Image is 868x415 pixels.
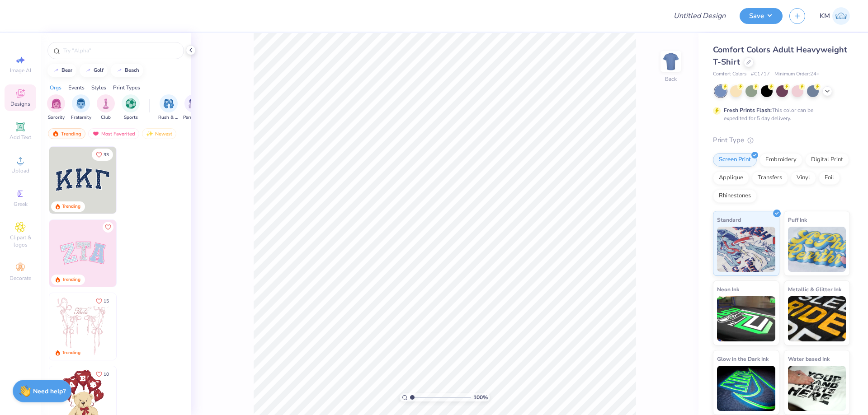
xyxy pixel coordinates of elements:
span: Upload [11,167,29,174]
button: filter button [122,94,140,121]
div: Rhinestones [713,189,757,203]
span: Water based Ink [788,354,830,364]
div: Styles [91,84,106,92]
div: Most Favorited [88,128,139,139]
button: filter button [47,94,65,121]
div: Newest [142,128,176,139]
img: d12a98c7-f0f7-4345-bf3a-b9f1b718b86e [116,293,183,360]
input: Untitled Design [666,7,733,25]
div: golf [94,68,104,73]
span: Club [101,114,111,121]
img: Parent's Weekend Image [189,98,199,109]
button: Like [92,368,113,380]
span: Sports [124,114,138,121]
span: Comfort Colors [713,70,746,78]
span: 100 % [473,393,488,401]
span: # C1717 [751,70,770,78]
img: Standard [717,227,775,272]
img: Fraternity Image [76,98,86,109]
span: Greek [14,201,28,208]
img: Puff Ink [788,227,846,272]
img: 9980f5e8-e6a1-4b4a-8839-2b0e9349023c [49,220,116,287]
span: 15 [104,299,109,303]
button: beach [111,64,143,77]
img: Sports Image [126,98,136,109]
img: 5ee11766-d822-42f5-ad4e-763472bf8dcf [116,220,183,287]
span: 33 [104,153,109,157]
span: KM [820,11,830,21]
strong: Need help? [33,387,66,396]
span: 10 [104,372,109,377]
span: Decorate [9,275,31,282]
span: Clipart & logos [5,234,36,248]
img: most_fav.gif [92,131,99,137]
button: filter button [71,94,91,121]
span: Designs [10,100,30,107]
div: Print Types [113,84,140,92]
button: Like [92,149,113,161]
span: Fraternity [71,114,91,121]
div: Trending [62,203,80,210]
div: filter for Rush & Bid [158,94,179,121]
div: bear [61,68,72,73]
button: Like [103,222,113,233]
span: Metallic & Glitter Ink [788,284,841,294]
button: filter button [158,94,179,121]
button: bear [47,64,76,77]
img: Karl Michael Narciza [832,7,850,25]
div: Foil [819,171,840,185]
img: edfb13fc-0e43-44eb-bea2-bf7fc0dd67f9 [116,147,183,214]
div: Transfers [752,171,788,185]
span: Puff Ink [788,215,807,224]
div: filter for Fraternity [71,94,91,121]
div: filter for Club [97,94,115,121]
div: Trending [62,350,80,356]
span: Minimum Order: 24 + [774,70,820,78]
img: Glow in the Dark Ink [717,366,775,411]
div: Trending [62,276,80,283]
span: Parent's Weekend [183,114,204,121]
span: Rush & Bid [158,114,179,121]
img: trending.gif [52,131,59,137]
div: filter for Parent's Weekend [183,94,204,121]
div: Back [665,75,677,83]
img: Sorority Image [51,98,61,109]
img: Rush & Bid Image [164,98,174,109]
div: Digital Print [805,153,849,167]
a: KM [820,7,850,25]
img: Metallic & Glitter Ink [788,296,846,341]
img: trend_line.gif [52,68,60,73]
input: Try "Alpha" [62,46,178,55]
div: Embroidery [759,153,802,167]
button: golf [80,64,108,77]
span: Image AI [10,67,31,74]
strong: Fresh Prints Flash: [724,107,772,114]
img: 3b9aba4f-e317-4aa7-a679-c95a879539bd [49,147,116,214]
div: Events [68,84,85,92]
img: Back [662,52,680,70]
span: Neon Ink [717,284,739,294]
img: Club Image [101,98,111,109]
div: This color can be expedited for 5 day delivery. [724,106,835,122]
div: Applique [713,171,749,185]
div: Screen Print [713,153,757,167]
button: filter button [97,94,115,121]
span: Standard [717,215,741,224]
button: filter button [183,94,204,121]
div: filter for Sports [122,94,140,121]
img: trend_line.gif [85,68,92,73]
span: Sorority [48,114,65,121]
span: Add Text [9,134,31,141]
div: Trending [48,128,85,139]
div: beach [125,68,139,73]
img: trend_line.gif [116,68,123,73]
button: Save [740,8,783,24]
img: Newest.gif [146,131,153,137]
button: Like [92,295,113,307]
img: Water based Ink [788,366,846,411]
div: Vinyl [791,171,816,185]
div: Orgs [50,84,61,92]
img: Neon Ink [717,296,775,341]
span: Glow in the Dark Ink [717,354,769,364]
div: filter for Sorority [47,94,65,121]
